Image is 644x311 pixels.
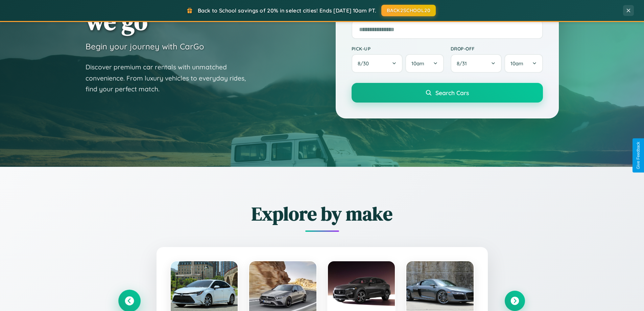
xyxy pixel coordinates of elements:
span: 8 / 30 [358,60,372,67]
div: Give Feedback [636,142,641,169]
button: 8/31 [451,54,502,73]
button: 10am [405,54,444,73]
button: BACK2SCHOOL20 [381,5,436,16]
label: Drop-off [451,46,543,51]
span: 10am [411,60,424,67]
button: 10am [504,54,543,73]
p: Discover premium car rentals with unmatched convenience. From luxury vehicles to everyday rides, ... [86,62,255,95]
label: Pick-up [352,46,444,51]
span: 8 / 31 [457,60,470,67]
h2: Explore by make [119,201,525,227]
h3: Begin your journey with CarGo [86,41,204,51]
button: 8/30 [352,54,403,73]
button: Search Cars [352,83,543,103]
span: Back to School savings of 20% in select cities! Ends [DATE] 10am PT. [198,7,376,14]
span: 10am [510,60,523,67]
span: Search Cars [435,89,469,96]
